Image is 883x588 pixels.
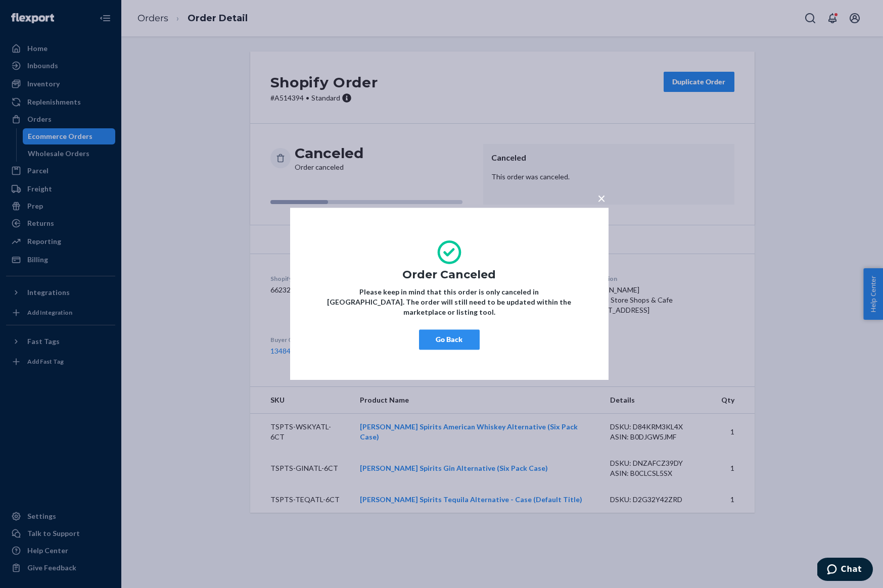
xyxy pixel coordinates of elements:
[419,330,480,350] button: Go Back
[597,189,606,207] span: ×
[320,269,578,281] h1: Order Canceled
[817,558,873,583] iframe: Opens a widget where you can chat to one of our agents
[327,288,571,317] strong: Please keep in mind that this order is only canceled in [GEOGRAPHIC_DATA]. The order will still n...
